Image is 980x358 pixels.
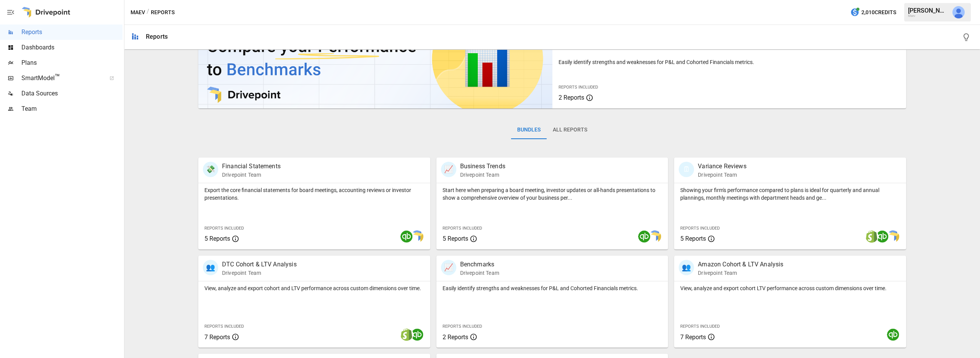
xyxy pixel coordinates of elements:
span: Data Sources [21,89,122,98]
span: Reports Included [204,324,244,329]
span: Dashboards [21,43,122,52]
span: Plans [21,58,122,67]
div: [PERSON_NAME] [908,7,948,14]
span: SmartModel [21,74,101,83]
button: 2,010Credits [847,5,899,20]
button: Eric Powlick [948,2,969,23]
p: Drivepoint Team [222,171,281,179]
div: 👥 [203,260,218,275]
span: Reports Included [443,324,482,329]
div: / [147,8,149,17]
img: quickbooks [411,328,423,341]
span: Reports Included [559,85,598,90]
button: Maev [131,8,145,17]
p: Business Trends [460,162,505,171]
span: 5 Reports [443,235,468,242]
div: 💸 [203,162,218,177]
p: Easily identify strengths and weaknesses for P&L and Cohorted Financials metrics. [559,58,900,66]
span: 2 Reports [443,333,468,341]
p: View, analyze and export cohort LTV performance across custom dimensions over time. [680,284,900,292]
p: Easily identify strengths and weaknesses for P&L and Cohorted Financials metrics. [443,284,662,292]
span: Reports Included [204,226,244,231]
span: 2,010 Credits [861,8,896,17]
div: 📈 [441,162,456,177]
span: 2 Reports [559,94,584,101]
img: quickbooks [400,230,413,243]
div: 👥 [679,260,694,275]
button: Bundles [511,121,547,139]
p: DTC Cohort & LTV Analysis [222,260,297,269]
img: quickbooks [638,230,650,243]
p: Financial Statements [222,162,281,171]
span: 5 Reports [204,235,230,242]
div: 🗓 [679,162,694,177]
p: Showing your firm's performance compared to plans is ideal for quarterly and annual plannings, mo... [680,186,900,202]
img: video thumbnail [198,9,552,108]
img: smart model [411,230,423,243]
p: Drivepoint Team [460,171,505,179]
p: Drivepoint Team [222,269,297,277]
img: smart model [649,230,661,243]
span: Reports Included [680,226,720,231]
span: Reports Included [443,226,482,231]
p: Variance Reviews [698,162,746,171]
div: 📈 [441,260,456,275]
img: Eric Powlick [952,6,965,18]
span: Reports [21,28,122,37]
img: shopify [400,328,413,341]
p: Benchmarks [460,260,499,269]
img: quickbooks [876,230,889,243]
img: shopify [866,230,878,243]
button: All Reports [547,121,593,139]
p: Drivepoint Team [698,171,746,179]
p: Drivepoint Team [698,269,783,277]
div: Maev [908,14,948,18]
p: Export the core financial statements for board meetings, accounting reviews or investor presentat... [204,186,424,202]
img: quickbooks [887,328,899,341]
span: ™ [55,72,60,82]
p: View, analyze and export cohort and LTV performance across custom dimensions over time. [204,284,424,292]
span: 7 Reports [680,333,706,341]
span: Reports Included [680,324,720,329]
img: smart model [887,230,899,243]
p: Start here when preparing a board meeting, investor updates or all-hands presentations to show a ... [443,186,662,202]
span: Team [21,104,122,113]
span: 7 Reports [204,333,230,341]
p: Drivepoint Team [460,269,499,277]
p: Amazon Cohort & LTV Analysis [698,260,783,269]
div: Reports [146,33,168,40]
span: 5 Reports [680,235,706,242]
